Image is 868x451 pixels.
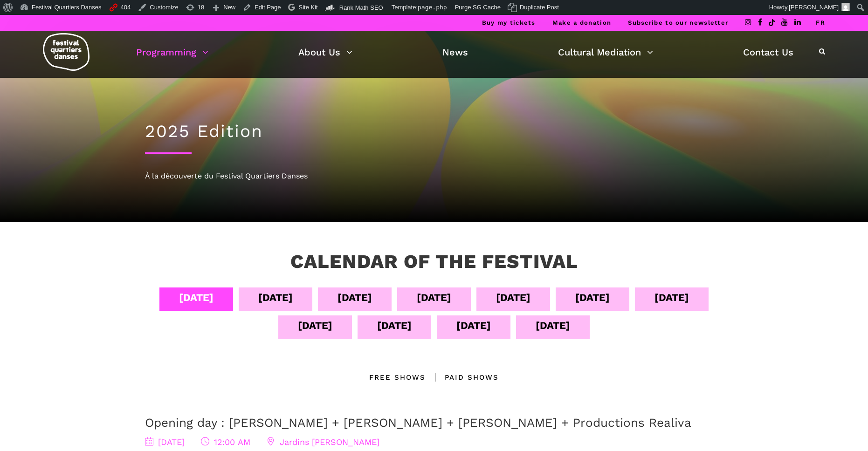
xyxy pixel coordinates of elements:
div: [DATE] [654,289,689,306]
a: Make a donation [552,19,612,26]
div: [DATE] [179,289,214,306]
div: [DATE] [417,289,451,306]
a: Programming [136,44,208,60]
a: News [442,44,468,60]
div: [DATE] [536,317,570,334]
span: Rank Math SEO [339,4,383,11]
div: [DATE] [456,317,491,334]
h1: 2025 Edition [145,121,723,142]
a: Cultural Mediation [558,44,653,60]
div: [DATE] [377,317,412,334]
div: Free Shows [369,372,426,383]
div: Paid shows [426,372,499,383]
div: [DATE] [575,289,610,306]
span: 12:00 AM [201,437,250,447]
a: Opening day : [PERSON_NAME] + [PERSON_NAME] + [PERSON_NAME] + Productions Realiva [145,416,691,430]
a: Contact Us [743,44,793,60]
a: About Us [298,44,352,60]
span: [DATE] [145,437,185,447]
a: Subscribe to our newsletter [628,19,728,26]
span: [PERSON_NAME] [789,4,839,11]
img: logo-fqd-med [43,33,90,71]
span: page.php [418,4,447,11]
div: À la découverte du Festival Quartiers Danses [145,170,723,182]
a: FR [816,19,825,26]
span: Site Kit [299,4,318,11]
div: [DATE] [496,289,530,306]
span: Jardins [PERSON_NAME] [267,437,379,447]
a: Buy my tickets [482,19,536,26]
h3: Calendar of the Festival [290,250,578,273]
div: [DATE] [298,317,332,334]
div: [DATE] [258,289,293,306]
div: [DATE] [338,289,372,306]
